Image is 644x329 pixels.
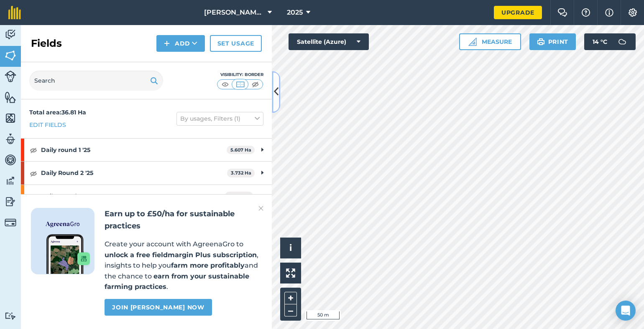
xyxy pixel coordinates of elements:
img: svg+xml;base64,PD94bWwgdmVyc2lvbj0iMS4wIiBlbmNvZGluZz0idXRmLTgiPz4KPCEtLSBHZW5lcmF0b3I6IEFkb2JlIE... [5,312,16,320]
div: Open Intercom Messenger [616,301,636,321]
strong: Daily round 1 '25 [41,139,227,161]
img: svg+xml;base64,PHN2ZyB4bWxucz0iaHR0cDovL3d3dy53My5vcmcvMjAwMC9zdmciIHdpZHRoPSIxOCIgaGVpZ2h0PSIyNC... [30,168,37,178]
button: – [284,304,297,316]
button: Print [529,33,576,50]
img: Four arrows, one pointing top left, one top right, one bottom right and the last bottom left [286,268,295,278]
img: svg+xml;base64,PHN2ZyB4bWxucz0iaHR0cDovL3d3dy53My5vcmcvMjAwMC9zdmciIHdpZHRoPSIxOSIgaGVpZ2h0PSIyNC... [150,76,158,86]
strong: farm more profitably [171,261,245,269]
img: svg+xml;base64,PHN2ZyB4bWxucz0iaHR0cDovL3d3dy53My5vcmcvMjAwMC9zdmciIHdpZHRoPSIxOCIgaGVpZ2h0PSIyNC... [30,145,37,155]
a: Upgrade [494,6,542,19]
img: svg+xml;base64,PD94bWwgdmVyc2lvbj0iMS4wIiBlbmNvZGluZz0idXRmLTgiPz4KPCEtLSBHZW5lcmF0b3I6IEFkb2JlIE... [5,154,16,166]
button: i [280,238,301,258]
h2: Fields [31,37,62,50]
button: + [284,292,297,304]
img: svg+xml;base64,PHN2ZyB4bWxucz0iaHR0cDovL3d3dy53My5vcmcvMjAwMC9zdmciIHdpZHRoPSI1NiIgaGVpZ2h0PSI2MC... [5,49,16,62]
img: svg+xml;base64,PD94bWwgdmVyc2lvbj0iMS4wIiBlbmNvZGluZz0idXRmLTgiPz4KPCEtLSBHZW5lcmF0b3I6IEFkb2JlIE... [5,217,16,228]
img: svg+xml;base64,PHN2ZyB4bWxucz0iaHR0cDovL3d3dy53My5vcmcvMjAwMC9zdmciIHdpZHRoPSI1MCIgaGVpZ2h0PSI0MC... [250,80,261,89]
strong: Total area : 36.81 Ha [29,109,86,116]
div: Visibility: Border [217,71,263,78]
img: svg+xml;base64,PHN2ZyB4bWxucz0iaHR0cDovL3d3dy53My5vcmcvMjAwMC9zdmciIHdpZHRoPSI1MCIgaGVpZ2h0PSI0MC... [235,80,245,89]
strong: Daily round 3 25 [41,185,225,208]
a: Edit fields [29,120,66,129]
span: 14 ° C [593,33,607,50]
img: A question mark icon [581,8,591,17]
img: svg+xml;base64,PD94bWwgdmVyc2lvbj0iMS4wIiBlbmNvZGluZz0idXRmLTgiPz4KPCEtLSBHZW5lcmF0b3I6IEFkb2JlIE... [5,71,16,82]
img: fieldmargin Logo [8,6,21,19]
img: Screenshot of the Gro app [46,234,90,274]
img: svg+xml;base64,PHN2ZyB4bWxucz0iaHR0cDovL3d3dy53My5vcmcvMjAwMC9zdmciIHdpZHRoPSIxNyIgaGVpZ2h0PSIxNy... [605,8,613,18]
strong: 5.607 Ha [230,147,251,153]
button: By usages, Filters (1) [176,112,263,125]
strong: unlock a free fieldmargin Plus subscription [105,251,257,259]
button: 14 °C [584,33,636,50]
img: svg+xml;base64,PHN2ZyB4bWxucz0iaHR0cDovL3d3dy53My5vcmcvMjAwMC9zdmciIHdpZHRoPSIyMiIgaGVpZ2h0PSIzMC... [258,203,263,213]
span: [PERSON_NAME] Farm [204,8,264,18]
div: Daily round 1 '255.607 Ha [21,139,272,161]
strong: earn from your sustainable farming practices [105,272,249,291]
button: Add [156,35,205,52]
img: Two speech bubbles overlapping with the left bubble in the forefront [557,8,567,17]
input: Search [29,71,163,91]
div: Daily round 3 253.798 Ha [21,185,272,208]
img: svg+xml;base64,PHN2ZyB4bWxucz0iaHR0cDovL3d3dy53My5vcmcvMjAwMC9zdmciIHdpZHRoPSI1MCIgaGVpZ2h0PSI0MC... [220,80,230,89]
img: svg+xml;base64,PHN2ZyB4bWxucz0iaHR0cDovL3d3dy53My5vcmcvMjAwMC9zdmciIHdpZHRoPSIxOCIgaGVpZ2h0PSIyNC... [30,191,37,201]
img: svg+xml;base64,PD94bWwgdmVyc2lvbj0iMS4wIiBlbmNvZGluZz0idXRmLTgiPz4KPCEtLSBHZW5lcmF0b3I6IEFkb2JlIE... [5,133,16,145]
img: svg+xml;base64,PHN2ZyB4bWxucz0iaHR0cDovL3d3dy53My5vcmcvMjAwMC9zdmciIHdpZHRoPSI1NiIgaGVpZ2h0PSI2MC... [5,91,16,104]
img: svg+xml;base64,PD94bWwgdmVyc2lvbj0iMS4wIiBlbmNvZGluZz0idXRmLTgiPz4KPCEtLSBHZW5lcmF0b3I6IEFkb2JlIE... [5,175,16,187]
img: svg+xml;base64,PHN2ZyB4bWxucz0iaHR0cDovL3d3dy53My5vcmcvMjAwMC9zdmciIHdpZHRoPSIxOSIgaGVpZ2h0PSIyNC... [537,37,545,47]
strong: Daily Round 2 '25 [41,162,227,184]
div: Daily Round 2 '253.732 Ha [21,162,272,184]
img: svg+xml;base64,PD94bWwgdmVyc2lvbj0iMS4wIiBlbmNvZGluZz0idXRmLTgiPz4KPCEtLSBHZW5lcmF0b3I6IEFkb2JlIE... [614,33,631,50]
strong: 3.732 Ha [231,170,251,176]
img: svg+xml;base64,PD94bWwgdmVyc2lvbj0iMS4wIiBlbmNvZGluZz0idXRmLTgiPz4KPCEtLSBHZW5lcmF0b3I6IEFkb2JlIE... [5,195,16,208]
img: svg+xml;base64,PHN2ZyB4bWxucz0iaHR0cDovL3d3dy53My5vcmcvMjAwMC9zdmciIHdpZHRoPSI1NiIgaGVpZ2h0PSI2MC... [5,112,16,124]
strong: 3.798 Ha [229,193,250,199]
h2: Earn up to £50/ha for sustainable practices [105,208,262,232]
p: Create your account with AgreenaGro to , insights to help you and the chance to . [105,239,262,292]
span: i [289,243,292,253]
img: A cog icon [628,8,638,17]
img: Ruler icon [468,38,477,46]
img: svg+xml;base64,PHN2ZyB4bWxucz0iaHR0cDovL3d3dy53My5vcmcvMjAwMC9zdmciIHdpZHRoPSIxNCIgaGVpZ2h0PSIyNC... [164,38,170,48]
span: 2025 [287,8,303,18]
img: svg+xml;base64,PD94bWwgdmVyc2lvbj0iMS4wIiBlbmNvZGluZz0idXRmLTgiPz4KPCEtLSBHZW5lcmF0b3I6IEFkb2JlIE... [5,28,16,41]
button: Satellite (Azure) [289,33,369,50]
button: Measure [459,33,521,50]
a: Join [PERSON_NAME] now [105,299,212,316]
a: Set usage [210,35,262,52]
